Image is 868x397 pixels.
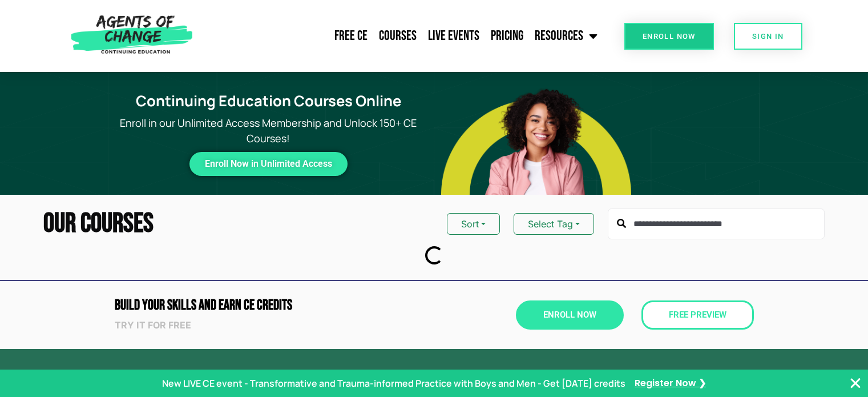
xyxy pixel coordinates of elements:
h2: Build Your Skills and Earn CE CREDITS [115,298,429,312]
p: New LIVE CE event - Transformative and Trauma-informed Practice with Boys and Men - Get [DATE] cr... [162,376,625,390]
strong: Try it for free [115,319,191,331]
span: Enroll Now [543,311,596,319]
button: Close Banner [849,376,862,390]
nav: Menu [198,22,603,50]
a: SIGN IN [734,23,802,50]
a: Enroll Now [516,300,624,330]
a: Live Events [422,22,485,50]
span: Enroll Now [643,33,696,40]
span: SIGN IN [752,33,784,40]
a: Free Preview [641,300,754,330]
a: Pricing [485,22,529,50]
a: Free CE [329,22,373,50]
a: Resources [529,22,603,50]
a: Courses [373,22,422,50]
button: Select Tag [514,213,594,235]
h2: Our Courses [43,210,154,238]
h1: Continuing Education Courses Online [110,93,427,110]
a: Enroll Now [624,23,714,50]
span: Enroll Now in Unlimited Access [205,161,332,167]
a: Enroll Now in Unlimited Access [189,152,348,176]
button: Sort [447,213,500,235]
p: Enroll in our Unlimited Access Membership and Unlock 150+ CE Courses! [103,115,434,146]
a: Register Now ❯ [635,377,706,390]
span: Free Preview [669,311,726,319]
